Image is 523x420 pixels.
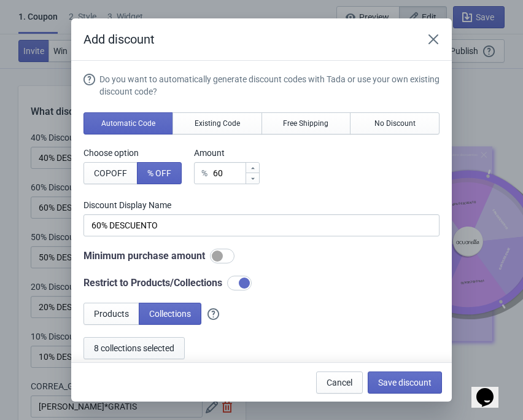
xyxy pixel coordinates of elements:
button: No Discount [350,112,440,134]
div: Restrict to Products/Collections [83,276,440,290]
div: % [201,166,207,181]
span: Collections [149,309,191,319]
span: COP OFF [94,168,127,178]
label: Discount Display Name [83,199,440,211]
button: Save discount [368,371,442,394]
span: Automatic Code [101,119,155,128]
span: % OFF [147,168,171,178]
h2: Add discount [83,31,410,48]
span: 8 collections selected [94,343,174,353]
label: Amount [194,147,260,159]
button: COPOFF [83,162,138,184]
span: Existing Code [195,119,240,128]
span: Products [94,309,129,319]
span: Cancel [327,378,352,387]
button: % OFF [137,162,182,184]
button: Automatic Code [83,112,173,134]
button: Cancel [316,371,363,394]
button: Close [422,28,444,50]
div: Minimum purchase amount [83,249,440,263]
span: Save discount [378,378,432,387]
button: 8 collections selected [83,337,185,359]
div: Do you want to automatically generate discount codes with Tada or use your own existing discount ... [99,73,440,98]
button: Products [83,303,139,325]
span: Free Shipping [283,119,328,128]
button: Existing Code [172,112,262,134]
span: No Discount [374,119,416,128]
button: Collections [139,303,201,325]
button: Free Shipping [261,112,351,134]
label: Choose option [83,147,182,159]
iframe: chat widget [471,371,511,408]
